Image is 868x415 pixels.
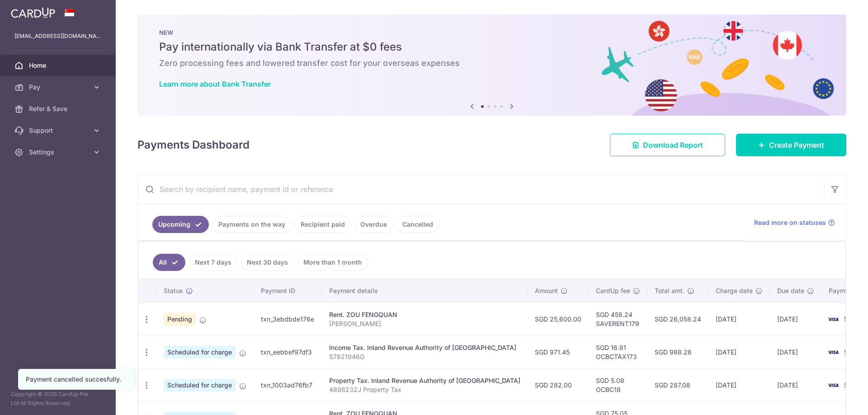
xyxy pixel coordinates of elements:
a: All [153,254,185,271]
span: Download Report [643,140,703,150]
span: Create Payment [769,140,824,150]
span: Amount [535,286,558,295]
img: CardUp [11,7,55,18]
td: SGD 287.08 [647,368,708,401]
td: SGD 5.08 OCBC18 [589,368,647,401]
div: Payment cancelled succesfully. [26,375,126,384]
span: Pay [29,83,89,92]
span: Due date [777,286,804,295]
td: [DATE] [770,336,821,368]
input: Search by recipient name, payment id or reference [138,175,824,204]
span: 5231 [844,348,859,356]
span: Scheduled for charge [164,346,236,359]
td: txn_1003ad76fb7 [254,368,322,401]
p: NEW [159,29,825,36]
span: Home [29,61,89,70]
span: Status [164,286,183,295]
iframe: Opens a widget where you can find more information [810,388,859,410]
td: SGD 458.24 SAVERENT179 [589,303,647,336]
p: [PERSON_NAME] [329,319,520,328]
th: Payment details [322,279,528,303]
a: Next 7 days [189,254,237,271]
span: Refer & Save [29,104,89,113]
a: Overdue [354,216,393,233]
p: S7821946G [329,352,520,361]
img: Bank Card [824,314,842,325]
span: Read more on statuses [754,218,826,227]
a: Recipient paid [295,216,351,233]
td: [DATE] [708,303,770,336]
a: Learn more about Bank Transfer [159,79,271,89]
p: [EMAIL_ADDRESS][DOMAIN_NAME] [14,32,101,41]
img: Bank Card [824,347,842,358]
span: 5231 [844,315,859,323]
p: 4898232J Property Tax [329,385,520,394]
td: [DATE] [770,303,821,336]
a: Next 30 days [241,254,294,271]
a: Payments on the way [212,216,291,233]
td: txn_eebbef97df3 [254,336,322,368]
a: Create Payment [736,134,846,156]
td: [DATE] [708,336,770,368]
td: SGD 971.45 [528,336,589,368]
span: Charge date [716,286,753,295]
span: 5231 [844,381,859,389]
a: Upcoming [152,216,209,233]
td: SGD 988.26 [647,336,708,368]
a: More than 1 month [297,254,368,271]
h5: Pay internationally via Bank Transfer at $0 fees [159,40,825,54]
td: SGD 26,058.24 [647,303,708,336]
div: Income Tax. Inland Revenue Authority of [GEOGRAPHIC_DATA] [329,343,520,352]
h6: Zero processing fees and lowered transfer cost for your overseas expenses [159,58,825,69]
td: txn_3ebdbde176e [254,303,322,336]
td: SGD 282.00 [528,368,589,401]
span: Scheduled for charge [164,379,236,392]
div: Property Tax. Inland Revenue Authority of [GEOGRAPHIC_DATA] [329,376,520,385]
td: [DATE] [708,368,770,401]
span: Settings [29,148,89,157]
a: Cancelled [396,216,439,233]
span: Pending [164,313,196,326]
img: Bank transfer banner [137,14,846,116]
td: SGD 16.81 OCBCTAX173 [589,336,647,368]
div: Rent. ZOU FENGQUAN [329,310,520,319]
a: Read more on statuses [754,218,835,227]
th: Payment ID [254,279,322,303]
a: Download Report [610,134,725,156]
span: Total amt. [655,286,684,295]
td: SGD 25,600.00 [528,303,589,336]
h4: Payments Dashboard [137,137,250,153]
img: Bank Card [824,380,842,391]
td: [DATE] [770,368,821,401]
span: CardUp fee [596,286,630,295]
span: Support [29,126,89,135]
